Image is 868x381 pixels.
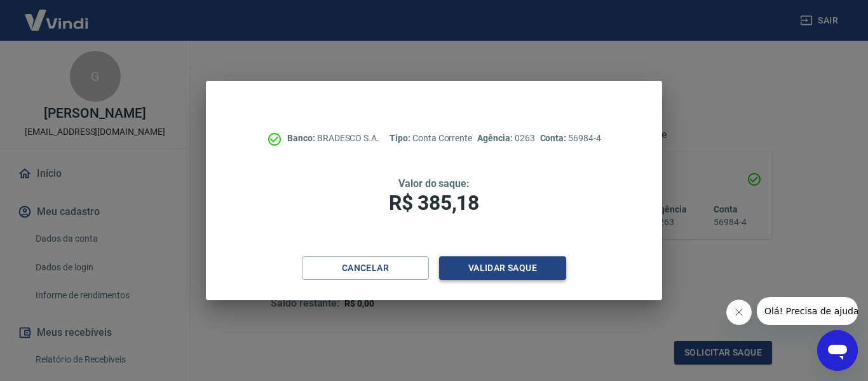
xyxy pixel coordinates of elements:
[540,132,601,145] p: 56984-4
[439,256,566,280] button: Validar saque
[302,256,429,280] button: Cancelar
[390,133,412,143] span: Tipo:
[390,132,472,145] p: Conta Corrente
[540,133,569,143] span: Conta:
[389,191,479,215] span: R$ 385,18
[477,133,515,143] span: Agência:
[8,9,107,19] span: Olá! Precisa de ajuda?
[817,330,858,371] iframe: Botão para abrir a janela de mensagens
[477,132,534,145] p: 0263
[726,300,752,325] iframe: Fechar mensagem
[287,133,317,143] span: Banco:
[757,297,858,325] iframe: Mensagem da empresa
[398,177,470,190] span: Valor do saque:
[287,132,379,145] p: BRADESCO S.A.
